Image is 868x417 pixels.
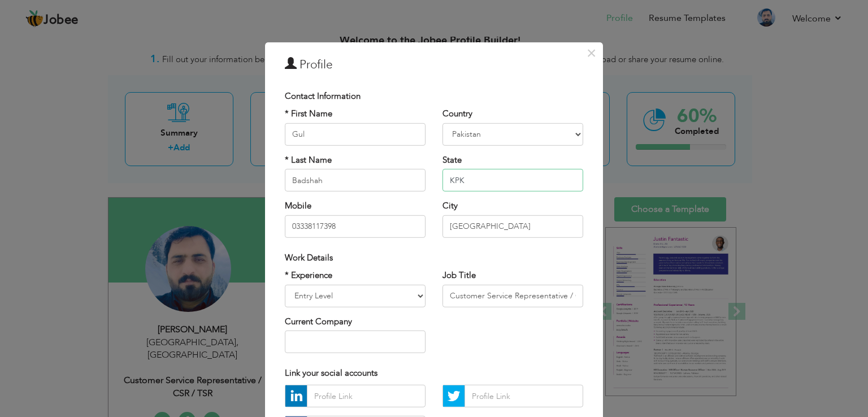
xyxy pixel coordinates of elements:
[582,44,600,62] button: Close
[285,57,583,73] h3: Profile
[442,270,476,281] label: Job Title
[443,385,465,407] img: Twitter
[285,270,332,281] label: * Experience
[285,200,311,212] label: Mobile
[442,108,472,120] label: Country
[442,154,462,166] label: State
[285,108,332,120] label: * First Name
[442,200,458,212] label: City
[285,90,361,102] span: Contact Information
[307,385,426,407] input: Profile Link
[285,154,332,166] label: * Last Name
[285,315,352,327] label: Current Company
[465,385,583,407] input: Profile Link
[587,43,596,63] span: ×
[285,251,333,263] span: Work Details
[285,367,377,379] span: Link your social accounts
[285,385,307,407] img: linkedin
